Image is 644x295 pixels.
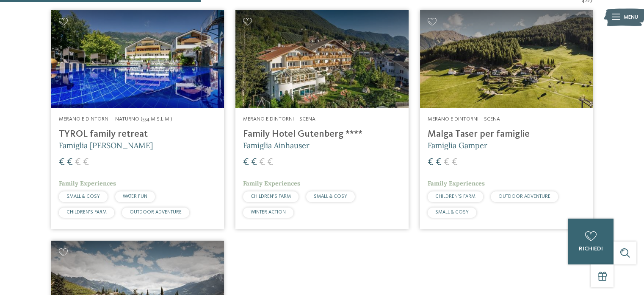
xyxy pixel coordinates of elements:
span: CHILDREN’S FARM [251,194,291,199]
span: Family Experiences [428,180,485,187]
img: Family Hotel Gutenberg **** [235,10,408,108]
a: Cercate un hotel per famiglie? Qui troverete solo i migliori! Merano e dintorni – Naturno (554 m ... [51,10,224,229]
span: € [243,157,249,168]
h4: TYROL family retreat [59,129,216,140]
img: Cercate un hotel per famiglie? Qui troverete solo i migliori! [420,10,593,108]
span: € [267,157,273,168]
span: Merano e dintorni – Scena [243,116,315,122]
span: Family Experiences [59,180,116,187]
a: Cercate un hotel per famiglie? Qui troverete solo i migliori! Merano e dintorni – Scena Family Ho... [235,10,408,229]
span: Famiglia Ainhauser [243,140,310,150]
span: € [259,157,265,168]
span: Famiglia Gamper [428,140,487,150]
img: Familien Wellness Residence Tyrol **** [51,10,224,108]
span: OUTDOOR ADVENTURE [498,194,550,199]
h4: Family Hotel Gutenberg **** [243,129,401,140]
span: Merano e dintorni – Scena [428,116,500,122]
span: CHILDREN’S FARM [66,210,107,215]
h4: Malga Taser per famiglie [428,129,585,140]
span: WATER FUN [123,194,147,199]
span: € [251,157,257,168]
span: SMALL & COSY [66,194,100,199]
a: Cercate un hotel per famiglie? Qui troverete solo i migliori! Merano e dintorni – Scena Malga Tas... [420,10,593,229]
span: € [444,157,450,168]
span: Merano e dintorni – Naturno (554 m s.l.m.) [59,116,172,122]
span: € [75,157,81,168]
span: WINTER ACTION [251,210,286,215]
span: € [436,157,442,168]
a: richiedi [568,219,614,264]
span: Family Experiences [243,180,300,187]
span: € [452,157,458,168]
span: SMALL & COSY [435,210,469,215]
span: SMALL & COSY [314,194,347,199]
span: OUTDOOR ADVENTURE [130,210,182,215]
span: CHILDREN’S FARM [435,194,475,199]
span: € [59,157,65,168]
span: € [83,157,89,168]
span: richiedi [578,246,603,252]
span: Famiglia [PERSON_NAME] [59,140,153,150]
span: € [67,157,73,168]
span: € [428,157,434,168]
